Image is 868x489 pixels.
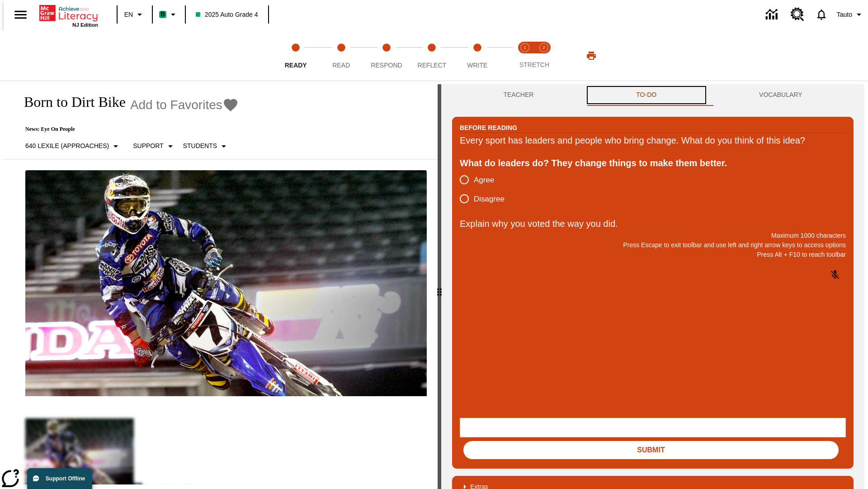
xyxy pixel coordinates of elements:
span: Read [332,62,350,69]
button: Read step 2 of 5 [315,31,367,81]
span: Add to Favorites [130,98,222,112]
button: TO-DO [585,84,708,106]
button: Stretch Read step 1 of 2 [512,31,538,81]
p: Maximum 1000 characters [460,231,846,240]
body: Explain why you voted the way you did. Maximum 1000 characters Press Alt + F10 to reach toolbar P... [4,7,132,15]
span: Respond [371,62,402,69]
button: Click to activate and allow voice recognition [824,264,846,286]
div: What do leaders do? They change things to make them better. [460,156,846,170]
button: Add to Favorites - Born to Dirt Bike [130,97,239,113]
span: Reflect [418,62,447,69]
p: Explain why you voted the way you did. [460,216,846,231]
button: Print [577,48,606,64]
a: Resource Center, Will open in new tab [785,2,810,27]
span: Tauto [837,10,852,19]
button: Ready step 1 of 5 [269,31,322,81]
button: Reflect step 4 of 5 [406,31,458,81]
button: Support Offline [27,468,92,489]
img: Motocross racer James Stewart flies through the air on his dirt bike. [25,170,427,397]
h1: Born to Dirt Bike [14,94,126,110]
button: Respond step 3 of 5 [360,31,413,81]
button: Submit [463,441,839,459]
span: Disagree [474,193,505,205]
div: Every sport has leaders and people who bring change. What do you think of this idea? [460,133,846,148]
button: Select Student [179,138,233,154]
span: 2025 Auto Grade 4 [196,10,258,19]
button: Write step 5 of 5 [451,31,504,81]
button: Teacher [452,84,585,106]
button: Boost Class color is mint green. Change class color [156,6,182,23]
div: Press Enter or Spacebar and then press right and left arrow keys to move the slider [438,84,441,489]
span: NJ Edition [72,22,98,28]
a: Notifications [810,3,833,26]
div: activity [441,84,864,489]
span: EN [124,10,133,19]
button: Language: EN, Select a language [120,6,149,23]
p: Press Alt + F10 to reach toolbar [460,250,846,259]
button: Open side menu [7,1,34,28]
p: Press Escape to exit toolbar and use left and right arrow keys to access options [460,240,846,250]
div: Home [39,3,98,28]
p: 640 Lexile (Approaches) [25,141,109,151]
text: 2 [542,45,545,50]
p: News: Eye On People [14,126,239,133]
button: Select Lexile, 640 Lexile (Approaches) [22,138,125,154]
a: Data Center [760,2,785,27]
p: Support [133,141,163,151]
button: Scaffolds, Support [129,138,179,154]
text: 1 [524,45,526,50]
button: Stretch Respond step 2 of 2 [531,31,557,81]
div: Instructional Panel Tabs [452,84,854,106]
div: reading [4,84,438,484]
h2: Before Reading [460,123,517,133]
span: B [160,9,165,20]
button: VOCABULARY [708,84,854,106]
span: Agree [474,174,494,186]
span: Support Offline [46,475,85,482]
p: Students [183,141,217,151]
span: STRETCH [519,61,549,68]
span: Write [467,62,487,69]
button: Profile/Settings [833,6,868,23]
span: Ready [285,62,307,69]
div: poll [460,170,512,208]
